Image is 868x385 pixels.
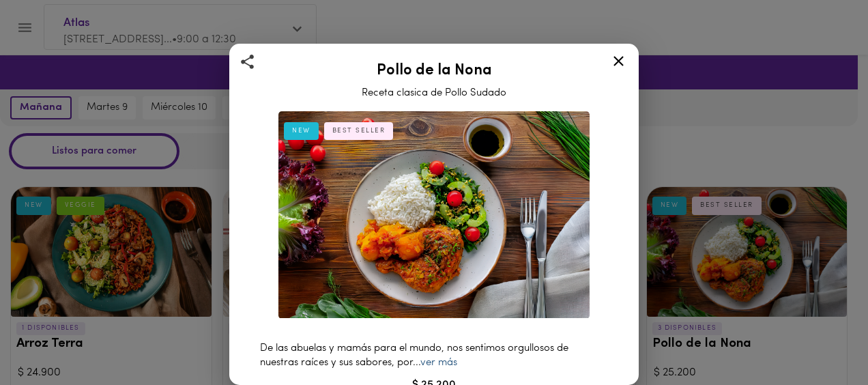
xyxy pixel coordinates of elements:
[260,343,568,368] span: De las abuelas y mamás para el mundo, nos sentimos orgullosos de nuestras raíces y sus sabores, p...
[420,358,457,368] a: ver más
[789,306,854,371] iframe: Messagebird Livechat Widget
[278,111,590,319] img: Pollo de la Nona
[362,88,506,98] span: Receta clasica de Pollo Sudado
[284,122,319,140] div: NEW
[246,63,622,79] h2: Pollo de la Nona
[324,122,394,140] div: BEST SELLER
